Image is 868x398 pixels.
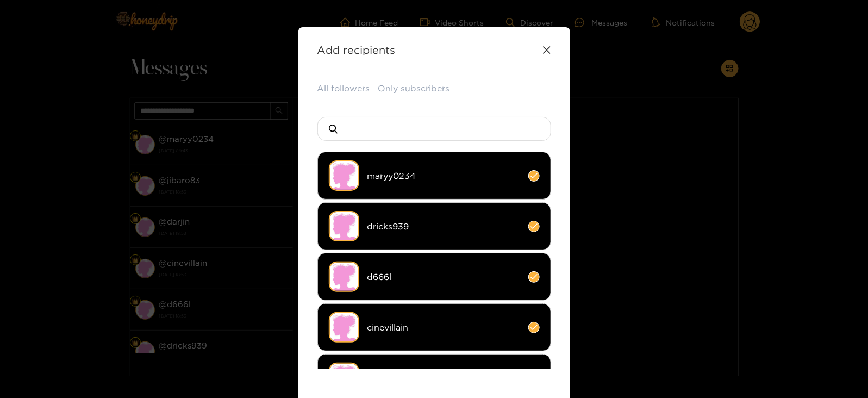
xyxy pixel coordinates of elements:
[317,82,370,95] button: All followers
[378,82,450,95] button: Only subscribers
[329,160,359,191] img: no-avatar.png
[329,211,359,241] img: no-avatar.png
[317,43,396,56] strong: Add recipients
[367,321,520,334] span: cinevillain
[367,271,520,283] span: d666l
[367,170,520,182] span: maryy0234
[329,262,359,292] img: no-avatar.png
[329,363,359,393] img: no-avatar.png
[329,312,359,343] img: no-avatar.png
[367,220,520,233] span: dricks939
